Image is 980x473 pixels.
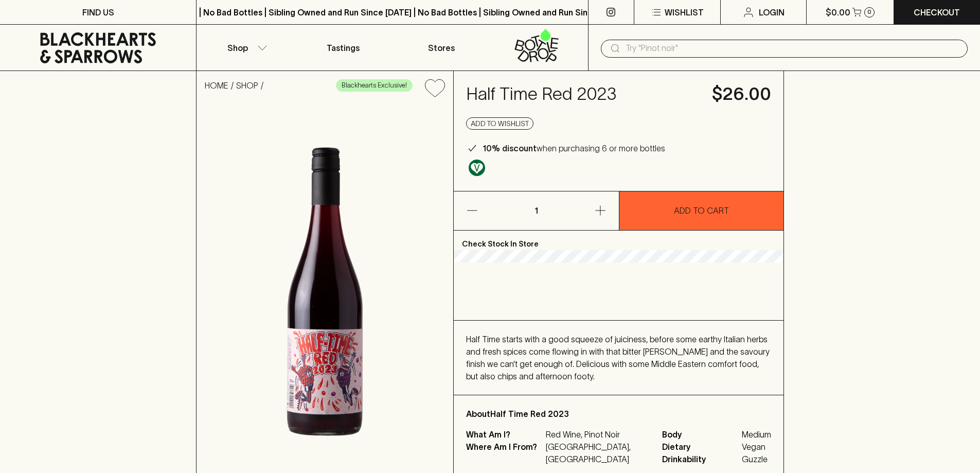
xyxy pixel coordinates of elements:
a: HOME [205,81,228,90]
span: Medium [742,428,771,441]
span: Blackhearts Exclusive! [336,80,412,91]
p: ADD TO CART [674,204,729,217]
a: SHOP [236,81,258,90]
p: Checkout [914,6,960,19]
p: Wishlist [665,6,704,19]
p: Where Am I From? [466,441,543,465]
p: when purchasing 6 or more bottles [483,142,665,154]
p: FIND US [82,6,114,19]
p: About Half Time Red 2023 [466,408,771,420]
h4: $26.00 [712,83,771,105]
a: Tastings [294,25,392,71]
span: Drinkability [662,453,739,465]
input: Try "Pinot noir" [626,40,959,57]
a: Made without the use of any animal products. [466,157,488,179]
p: [GEOGRAPHIC_DATA], [GEOGRAPHIC_DATA] [546,441,650,465]
button: Shop [197,25,294,71]
span: Body [662,428,739,441]
p: Shop [227,42,248,54]
p: Tastings [327,42,360,54]
p: Red Wine, Pinot Noir [546,428,650,441]
p: Check Stock In Store [454,231,783,250]
p: Login [759,6,785,19]
span: Guzzle [742,453,771,465]
a: Stores [393,25,490,71]
span: Dietary [662,441,739,453]
h4: Half Time Red 2023 [466,83,700,105]
img: Vegan [469,160,485,176]
span: Vegan [742,441,771,453]
p: Stores [428,42,455,54]
p: 1 [524,191,548,230]
p: What Am I? [466,428,543,441]
p: $0.00 [826,6,850,19]
span: Half Time starts with a good squeeze of juiciness, before some earthy Italian herbs and fresh spi... [466,335,770,381]
b: 10% discount [483,144,537,153]
button: ADD TO CART [619,191,784,230]
button: Add to wishlist [466,117,533,130]
button: Add to wishlist [421,75,449,101]
p: 0 [867,9,871,15]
